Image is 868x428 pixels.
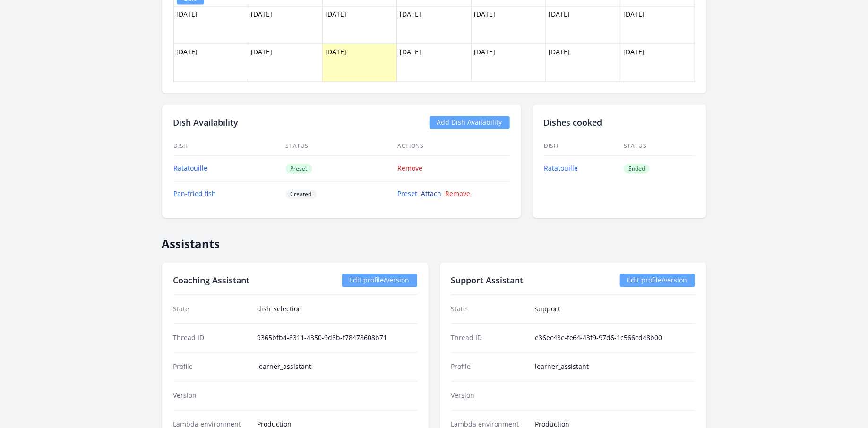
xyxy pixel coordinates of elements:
[446,189,471,198] a: Remove
[173,116,239,129] h2: Dish Availability
[535,362,695,372] dd: learner_assistant
[322,6,397,44] td: [DATE]
[471,6,546,44] td: [DATE]
[546,6,620,44] td: [DATE]
[285,137,397,156] th: Status
[257,334,417,343] dd: 9365bfb4-8311-4350-9d8b-f78478608b71
[397,137,510,156] th: Actions
[546,44,620,82] td: [DATE]
[342,274,417,287] a: Edit profile/version
[544,116,695,129] h2: Dishes cooked
[398,164,423,173] a: Remove
[421,189,442,198] a: Attach
[471,44,546,82] td: [DATE]
[451,305,527,314] dt: State
[620,6,695,44] td: [DATE]
[535,334,695,343] dd: e36ec43e-fe64-43f9-97d6-1c566cd48b00
[322,44,397,82] td: [DATE]
[173,334,249,343] dt: Thread ID
[620,44,695,82] td: [DATE]
[623,137,695,156] th: Status
[535,305,695,314] dd: support
[173,305,249,314] dt: State
[620,274,695,287] a: Edit profile/version
[173,44,248,82] td: [DATE]
[173,137,285,156] th: Dish
[248,44,323,82] td: [DATE]
[451,362,527,372] dt: Profile
[174,164,208,173] a: Ratatouille
[248,6,323,44] td: [DATE]
[174,189,216,198] a: Pan-fried fish
[286,190,317,199] span: Created
[398,189,418,198] a: Preset
[544,164,578,173] a: Ratatouille
[451,274,524,287] h2: Support Assistant
[544,137,624,156] th: Dish
[286,164,312,174] span: Preset
[624,164,650,174] span: Ended
[162,230,706,251] h2: Assistants
[257,305,417,314] dd: dish_selection
[173,362,249,372] dt: Profile
[430,116,510,129] a: Add Dish Availability
[397,44,472,82] td: [DATE]
[451,391,527,401] dt: Version
[257,362,417,372] dd: learner_assistant
[397,6,472,44] td: [DATE]
[173,391,249,401] dt: Version
[173,6,248,44] td: [DATE]
[451,334,527,343] dt: Thread ID
[173,274,250,287] h2: Coaching Assistant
